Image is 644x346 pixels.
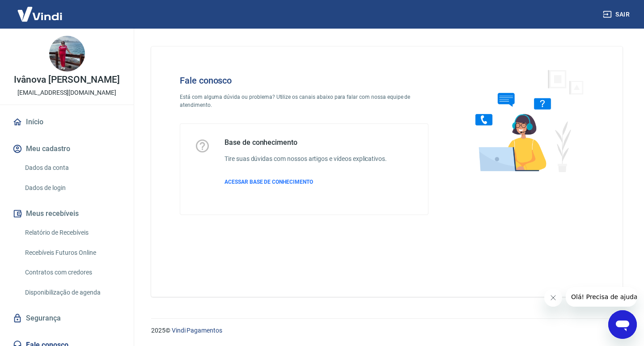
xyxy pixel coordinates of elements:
h6: Tire suas dúvidas com nossos artigos e vídeos explicativos. [225,154,387,164]
p: [EMAIL_ADDRESS][DOMAIN_NAME] [17,88,116,97]
img: 9f4221f1-147b-46bb-9ae4-0536f0bf23e4.jpeg [49,36,85,72]
p: Ivânova [PERSON_NAME] [14,75,120,84]
a: Contratos com credores [21,263,123,282]
a: Disponibilização de agenda [21,283,123,302]
button: Meu cadastro [11,139,123,159]
a: Segurança [11,308,123,328]
img: Fale conosco [458,61,593,180]
a: ACESSAR BASE DE CONHECIMENTO [225,178,387,186]
h4: Fale conosco [180,75,428,86]
iframe: Mensagem da empresa [566,287,637,307]
a: Dados da conta [21,159,123,177]
a: Vindi Pagamentos [172,327,222,334]
iframe: Botão para abrir a janela de mensagens [608,310,637,339]
a: Dados de login [21,179,123,197]
iframe: Fechar mensagem [544,289,562,307]
a: Início [11,112,123,132]
h5: Base de conhecimento [225,138,387,147]
a: Relatório de Recebíveis [21,224,123,242]
button: Sair [601,6,633,23]
span: ACESSAR BASE DE CONHECIMENTO [225,179,313,185]
span: Olá! Precisa de ajuda? [5,6,75,13]
img: Vindi [11,0,69,28]
button: Meus recebíveis [11,204,123,224]
p: Está com alguma dúvida ou problema? Utilize os canais abaixo para falar com nossa equipe de atend... [180,93,428,109]
p: 2025 © [151,326,623,335]
a: Recebíveis Futuros Online [21,244,123,262]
